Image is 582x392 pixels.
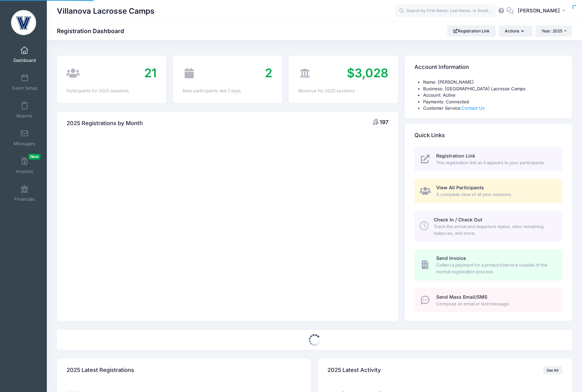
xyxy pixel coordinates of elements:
div: Revenue for 2025 sessions [298,88,388,94]
a: InvoicesNew [9,154,40,177]
span: 21 [144,66,157,80]
button: Year: 2025 [536,25,572,37]
a: Send Invoice Collect a payment for a product/service outside of the normal registration process [414,250,562,280]
li: Account: Active [423,92,562,99]
h1: Villanova Lacrosse Camps [57,3,155,19]
a: Registration Link [447,25,496,37]
span: Collect a payment for a product/service outside of the normal registration process [436,262,555,275]
span: 197 [380,119,388,125]
li: Name: [PERSON_NAME] [423,79,562,86]
span: Year: 2025 [542,28,562,33]
span: [PERSON_NAME] [518,7,560,14]
span: $3,028 [347,66,388,80]
h4: 2025 Registrations by Month [67,114,143,133]
div: New participants: last 7 days [183,88,273,94]
span: Reports [16,113,32,119]
li: Business: [GEOGRAPHIC_DATA] Lacrosse Camps [423,86,562,92]
a: View All Participants A complete view of all your sessions. [414,179,562,203]
span: Registration Link [436,153,475,159]
a: Registration Link The registration link as it appears to your participants. [414,147,562,172]
button: Actions [499,25,532,37]
h4: 2025 Latest Registrations [67,361,134,380]
a: Contact Us [462,105,485,111]
span: New [28,154,40,160]
span: Financials [14,196,35,202]
h4: Account Information [414,58,469,77]
span: Send Mass Email/SMS [436,294,487,300]
li: Customer Service: [423,105,562,112]
input: Search by First Name, Last Name, or Email... [395,4,495,18]
span: The registration link as it appears to your participants. [436,160,555,166]
h1: Registration Dashboard [57,27,130,34]
span: A complete view of all your sessions. [436,191,555,198]
span: Send Invoice [436,255,466,261]
a: Dashboard [9,43,40,66]
span: Track the arrival and departure status, view remaining balances, and more. [434,223,555,236]
a: Reports [9,98,40,122]
span: Dashboard [13,58,36,63]
span: Invoices [16,169,33,174]
a: See All [543,366,562,374]
a: Financials [9,182,40,205]
span: 2 [265,66,272,80]
li: Payments: Connected [423,99,562,105]
div: Participants for 2025 sessions [67,88,157,94]
span: Check In / Check Out [434,217,482,222]
a: Send Mass Email/SMS Compose an email or text message. [414,288,562,312]
img: Villanova Lacrosse Camps [11,10,36,35]
a: Messages [9,126,40,150]
a: Check In / Check Out Track the arrival and departure status, view remaining balances, and more. [414,211,562,242]
span: View All Participants [436,185,484,190]
a: Event Setup [9,71,40,94]
h4: Quick Links [414,126,445,145]
button: [PERSON_NAME] [513,3,572,19]
span: Messages [14,141,35,146]
span: Compose an email or text message. [436,301,555,307]
h4: 2025 Latest Activity [327,361,381,380]
span: Event Setup [12,85,37,91]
